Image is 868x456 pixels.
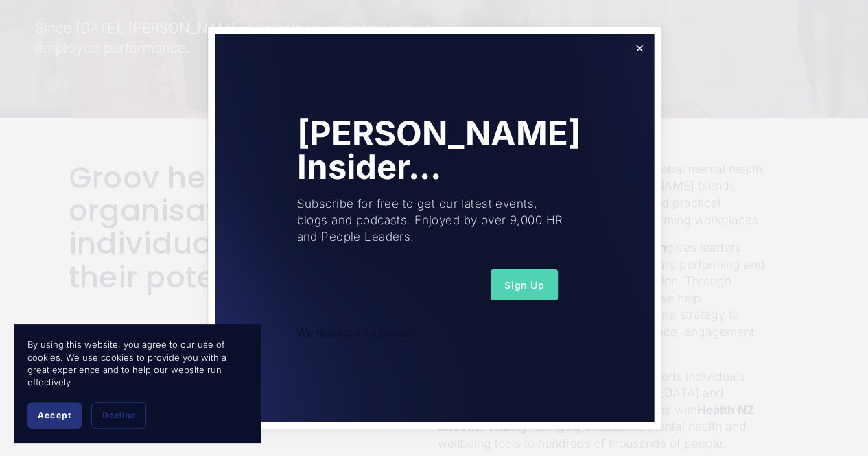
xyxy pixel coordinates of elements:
button: Decline [91,402,146,429]
p: Subscribe for free to get our latest events, blogs and podcasts. Enjoyed by over 9,000 HR and Peo... [297,196,572,245]
span: Sign Up [504,279,544,291]
a: Close [627,36,651,60]
h1: [PERSON_NAME] Insider... [297,117,580,184]
section: Cookie banner [14,324,261,442]
div: We respect your privacy. [297,327,572,339]
button: Sign Up [491,269,558,300]
p: By using this website, you agree to our use of cookies. We use cookies to provide you with a grea... [27,338,247,388]
button: Accept [27,402,82,429]
span: Accept [38,410,71,420]
span: Decline [102,410,135,420]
